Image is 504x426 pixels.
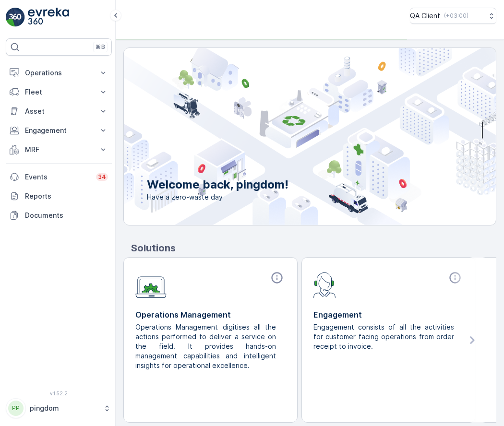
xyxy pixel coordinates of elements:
button: Engagement [6,121,112,140]
p: Reports [25,191,108,201]
p: pingdom [30,403,98,413]
p: Engagement consists of all the activities for customer facing operations from order receipt to in... [313,322,456,351]
p: Events [25,172,90,182]
p: Asset [25,106,93,116]
button: PPpingdom [6,398,112,418]
button: Fleet [6,83,112,102]
p: Documents [25,211,108,220]
a: Events34 [6,167,112,187]
p: Operations Management [135,309,286,320]
p: Engagement [313,309,464,320]
p: Fleet [25,87,93,97]
button: QA Client(+03:00) [410,8,496,24]
p: 34 [98,173,106,181]
p: ( +03:00 ) [444,12,468,20]
img: city illustration [81,48,496,225]
button: Operations [6,63,112,83]
p: Welcome back, pingdom! [147,177,288,192]
p: ⌘B [96,43,105,51]
div: PP [8,401,24,416]
button: MRF [6,140,112,159]
p: Operations Management digitises all the actions performed to deliver a service on the field. It p... [135,322,278,370]
p: Solutions [131,241,496,255]
p: Engagement [25,126,93,135]
img: logo [6,8,25,27]
img: module-icon [313,271,336,298]
a: Reports [6,187,112,206]
p: Operations [25,68,93,78]
p: MRF [25,145,93,154]
a: Documents [6,206,112,225]
img: logo_light-DOdMpM7g.png [28,8,69,27]
button: Asset [6,102,112,121]
p: QA Client [410,11,440,21]
span: Have a zero-waste day [147,192,288,202]
img: module-icon [135,271,167,298]
span: v 1.52.2 [6,390,112,396]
